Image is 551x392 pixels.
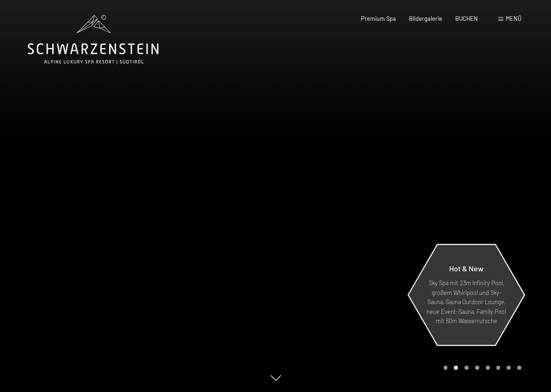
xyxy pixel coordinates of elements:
[464,366,469,370] div: Carousel Page 3
[517,366,521,370] div: Carousel Page 8
[449,264,483,273] span: Hot & New
[408,244,525,346] a: Hot & New Sky Spa mit 23m Infinity Pool, großem Whirlpool und Sky-Sauna, Sauna Outdoor Lounge, ne...
[486,366,490,370] div: Carousel Page 5
[454,366,458,370] div: Carousel Page 2 (Current Slide)
[409,15,442,22] a: Bildergalerie
[507,366,511,370] div: Carousel Page 7
[426,278,507,325] p: Sky Spa mit 23m Infinity Pool, großem Whirlpool und Sky-Sauna, Sauna Outdoor Lounge, neue Event-S...
[475,366,479,370] div: Carousel Page 4
[455,15,478,22] a: BUCHEN
[440,366,521,370] div: Carousel Pagination
[506,15,521,22] span: Menü
[444,366,448,370] div: Carousel Page 1
[496,366,501,370] div: Carousel Page 6
[361,15,396,22] a: Premium Spa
